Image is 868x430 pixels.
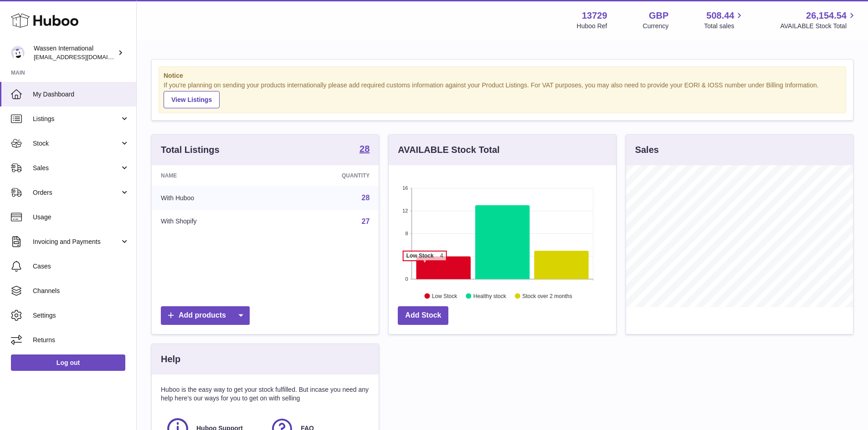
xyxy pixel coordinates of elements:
span: Invoicing and Payments [33,238,120,246]
text: 12 [403,208,408,213]
span: Channels [33,287,129,295]
a: 28 [362,194,370,202]
span: Total sales [704,22,745,30]
th: Quantity [274,165,379,186]
text: 8 [406,231,408,236]
a: 27 [362,218,370,225]
div: Huboo Ref [577,22,607,30]
span: Sales [33,164,120,172]
a: View Listings [164,91,220,108]
text: 16 [403,185,408,191]
td: With Shopify [152,210,274,233]
span: 508.44 [706,10,734,22]
strong: Notice [164,71,841,80]
span: [EMAIL_ADDRESS][DOMAIN_NAME] [34,53,134,61]
a: Add products [161,306,250,325]
text: Low Stock [432,293,457,299]
a: Add Stock [398,306,448,325]
p: Huboo is the easy way to get your stock fulfilled. But incase you need any help here's our ways f... [161,385,370,403]
th: Name [152,165,274,186]
td: With Huboo [152,186,274,210]
div: If you're planning on sending your products internationally please add required customs informati... [164,81,841,108]
tspan: Low Stock [406,253,434,259]
img: internationalsupplychain@wassen.com [11,46,25,60]
a: 28 [360,144,370,155]
a: 26,154.54 AVAILABLE Stock Total [780,10,857,30]
strong: GBP [649,10,668,22]
strong: 13729 [582,10,607,22]
text: Healthy stock [473,293,507,299]
span: AVAILABLE Stock Total [780,22,857,30]
span: Usage [33,213,129,222]
tspan: 4 [440,253,443,259]
h3: AVAILABLE Stock Total [398,144,499,156]
div: Currency [643,22,669,30]
span: Stock [33,139,120,148]
span: 26,154.54 [806,10,847,22]
h3: Sales [635,144,659,156]
h3: Help [161,353,180,365]
text: Stock over 2 months [523,293,572,299]
span: Orders [33,188,120,197]
span: Cases [33,262,129,271]
h3: Total Listings [161,144,220,156]
text: 0 [406,276,408,282]
span: Returns [33,336,129,344]
a: Log out [11,354,125,371]
strong: 28 [360,144,370,153]
span: Settings [33,311,129,320]
a: 508.44 Total sales [704,10,745,30]
span: My Dashboard [33,90,129,99]
span: Listings [33,115,120,123]
div: Wassen International [34,44,116,61]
